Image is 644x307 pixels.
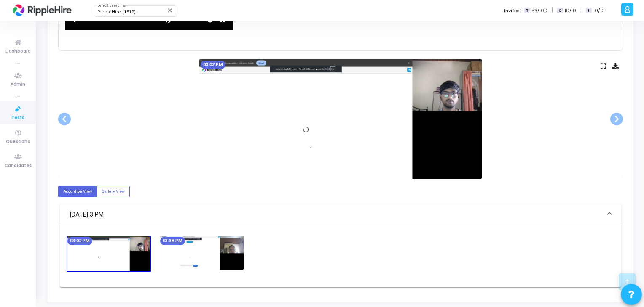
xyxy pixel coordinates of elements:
span: 10/10 [565,7,576,14]
span: Dashboard [5,48,31,55]
mat-icon: Clear [167,7,174,14]
img: screenshot-1755163936784.jpeg [67,236,151,272]
img: logo [11,2,74,19]
span: T [524,8,530,14]
span: | [580,6,582,15]
label: Accordion View [58,186,97,197]
span: RippleHire (1512) [97,9,136,15]
span: Candidates [5,162,32,169]
span: Questions [6,138,30,146]
span: I [586,8,591,14]
span: C [557,8,563,14]
img: screenshot-1755166093888.jpeg [159,236,244,270]
mat-panel-title: [DATE] 3 PM [70,210,601,220]
span: | [552,6,553,15]
span: 10/10 [593,7,605,14]
label: Invites: [504,7,521,14]
mat-chip: 03:02 PM [201,61,225,69]
div: [DATE] 3 PM [60,225,621,287]
span: 53/100 [531,7,547,14]
span: Admin [11,81,25,88]
mat-chip: 03:02 PM [67,237,92,245]
mat-chip: 03:38 PM [160,237,185,245]
span: Tests [11,114,24,122]
label: Gallery View [97,186,130,197]
img: screenshot-1755163936784.jpeg [199,59,482,179]
mat-expansion-panel-header: [DATE] 3 PM [60,204,621,225]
